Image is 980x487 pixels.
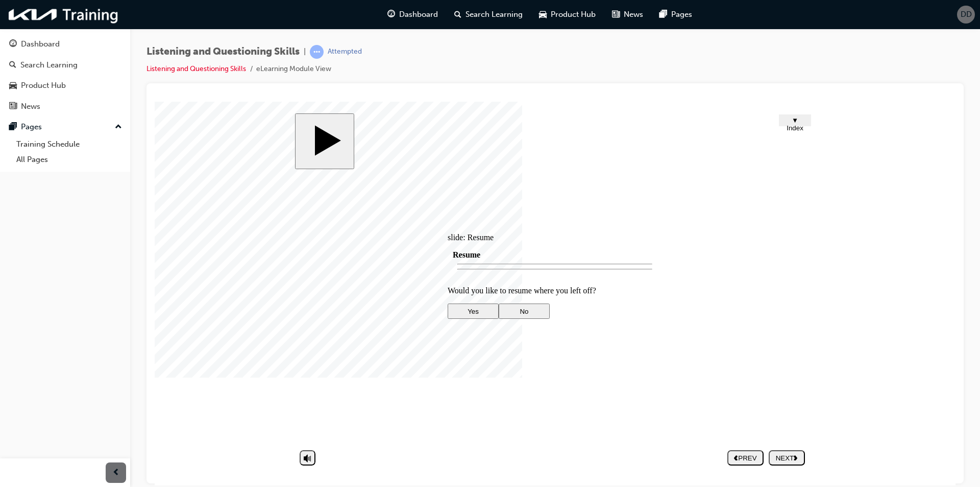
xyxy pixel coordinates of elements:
[9,123,17,132] span: pages-icon
[21,121,42,133] div: Pages
[21,101,40,112] div: News
[446,4,531,25] a: search-iconSearch Learning
[256,63,331,75] li: eLearning Module View
[4,35,126,54] a: Dashboard
[957,6,975,24] button: DD
[146,64,246,73] a: Listening and Questioning Skills
[21,38,60,50] div: Dashboard
[9,61,16,70] span: search-icon
[21,80,66,91] div: Product Hub
[293,184,507,194] p: Would you like to resume where you left off?
[531,4,604,25] a: car-iconProduct Hub
[4,118,126,136] button: Pages
[4,97,126,116] a: News
[454,8,461,21] span: search-icon
[9,81,17,90] span: car-icon
[9,102,17,111] span: news-icon
[659,8,667,21] span: pages-icon
[604,4,651,25] a: news-iconNews
[624,9,643,20] span: News
[551,9,596,20] span: Product Hub
[379,4,446,25] a: guage-iconDashboard
[5,4,122,25] img: kia-training
[12,136,126,152] a: Training Schedule
[961,9,972,20] span: DD
[4,33,126,118] button: DashboardSearch LearningProduct HubNews
[9,40,17,49] span: guage-icon
[115,121,122,134] span: up-icon
[146,46,300,58] span: Listening and Questioning Skills
[328,47,362,57] div: Attempted
[671,9,692,20] span: Pages
[651,4,700,25] a: pages-iconPages
[612,8,620,21] span: news-icon
[387,8,395,21] span: guage-icon
[112,467,120,479] span: prev-icon
[12,152,126,168] a: All Pages
[293,202,344,217] button: Yes
[539,8,547,21] span: car-icon
[20,59,78,71] div: Search Learning
[465,9,523,20] span: Search Learning
[304,46,306,58] span: |
[4,76,126,95] a: Product Hub
[298,149,326,157] span: Resume
[310,45,324,59] span: learningRecordVerb_ATTEMPT-icon
[399,9,438,20] span: Dashboard
[4,56,126,75] a: Search Learning
[293,131,507,141] div: slide: Resume
[344,202,395,217] button: No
